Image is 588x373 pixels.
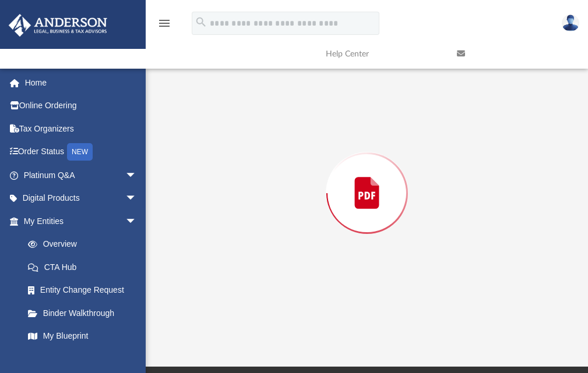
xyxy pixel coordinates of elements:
[5,14,111,37] img: Anderson Advisors Platinum Portal
[8,117,154,140] a: Tax Organizers
[16,301,154,325] a: Binder Walkthrough
[8,209,154,233] a: My Entitiesarrow_drop_down
[8,140,154,164] a: Order StatusNEW
[157,16,171,30] i: menu
[195,16,207,29] i: search
[8,94,154,118] a: Online Ordering
[67,143,93,161] div: NEW
[168,12,566,343] div: Preview
[8,187,154,210] a: Digital Productsarrow_drop_down
[125,164,149,187] span: arrow_drop_down
[125,209,149,233] span: arrow_drop_down
[8,71,154,94] a: Home
[157,22,171,30] a: menu
[317,31,448,77] a: Help Center
[16,279,154,302] a: Entity Change Request
[16,325,149,348] a: My Blueprint
[16,233,154,256] a: Overview
[16,255,154,279] a: CTA Hub
[562,15,579,31] img: User Pic
[16,347,154,371] a: Tax Due Dates
[125,187,149,211] span: arrow_drop_down
[8,164,154,187] a: Platinum Q&Aarrow_drop_down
